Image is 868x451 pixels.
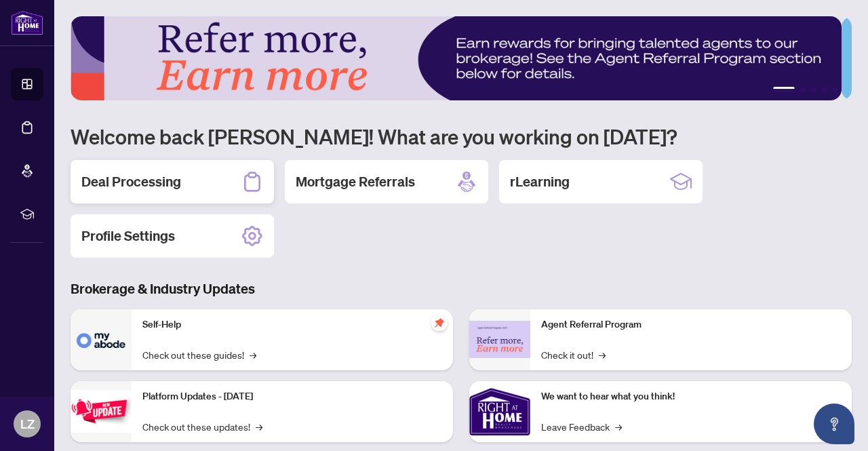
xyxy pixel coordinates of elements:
a: Leave Feedback→ [541,419,622,434]
p: Agent Referral Program [541,317,841,332]
span: → [615,419,622,434]
span: → [599,347,606,362]
h3: Brokerage & Industry Updates [71,279,852,298]
img: Slide 0 [71,16,842,100]
h2: Mortgage Referrals [296,172,415,191]
h2: Deal Processing [81,172,181,191]
p: We want to hear what you think! [541,389,841,404]
a: Check it out!→ [541,347,606,362]
span: pushpin [431,315,448,331]
p: Self-Help [142,317,442,332]
button: 4 [822,87,827,92]
p: Platform Updates - [DATE] [142,389,442,404]
button: 2 [800,87,806,92]
a: Check out these updates!→ [142,419,262,434]
button: Open asap [814,404,854,444]
span: → [256,419,262,434]
a: Check out these guides!→ [142,347,256,362]
button: 1 [773,87,795,92]
img: Agent Referral Program [469,321,530,358]
img: logo [11,10,43,35]
h2: rLearning [510,172,570,191]
h2: Profile Settings [81,227,175,246]
img: We want to hear what you think! [469,381,530,442]
span: → [250,347,256,362]
h1: Welcome back [PERSON_NAME]! What are you working on [DATE]? [71,123,852,149]
button: 5 [833,87,838,92]
button: 3 [811,87,816,92]
span: LZ [20,414,35,433]
img: Self-Help [71,309,132,370]
img: Platform Updates - July 21, 2025 [71,390,132,433]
